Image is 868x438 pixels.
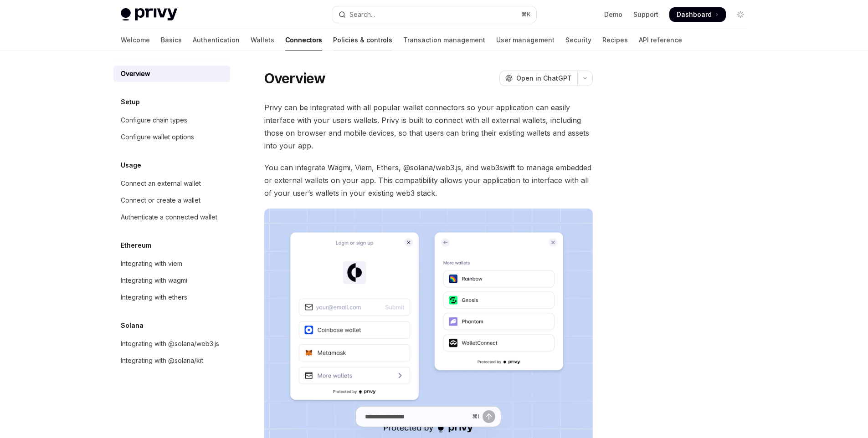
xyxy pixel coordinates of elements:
[113,66,230,82] a: Overview
[604,10,622,19] a: Demo
[121,258,182,269] div: Integrating with viem
[403,29,485,51] a: Transaction management
[121,68,150,79] div: Overview
[333,29,392,51] a: Policies & controls
[496,29,555,51] a: User management
[161,29,182,51] a: Basics
[121,275,187,286] div: Integrating with wagmi
[332,6,536,23] button: Open search
[251,29,274,51] a: Wallets
[264,70,326,87] h1: Overview
[365,407,468,427] input: Ask a question...
[121,115,187,126] div: Configure chain types
[121,160,141,171] h5: Usage
[113,209,230,225] a: Authenticate a connected wallet
[349,9,375,20] div: Search...
[565,29,591,51] a: Security
[516,74,572,83] span: Open in ChatGPT
[121,178,201,189] div: Connect an external wallet
[121,195,200,206] div: Connect or create a wallet
[121,355,203,366] div: Integrating with @solana/kit
[113,129,230,145] a: Configure wallet options
[113,272,230,289] a: Integrating with wagmi
[113,336,230,352] a: Integrating with @solana/web3.js
[121,292,187,303] div: Integrating with ethers
[121,320,144,331] h5: Solana
[113,352,230,369] a: Integrating with @solana/kit
[121,8,177,21] img: light logo
[113,112,230,128] a: Configure chain types
[499,71,577,86] button: Open in ChatGPT
[264,161,593,199] span: You can integrate Wagmi, Viem, Ethers, @solana/web3.js, and web3swift to manage embedded or exter...
[121,97,140,107] h5: Setup
[121,338,219,349] div: Integrating with @solana/web3.js
[669,7,726,22] a: Dashboard
[521,11,531,18] span: ⌘ K
[264,101,593,152] span: Privy can be integrated with all popular wallet connectors so your application can easily interfa...
[121,132,194,143] div: Configure wallet options
[639,29,682,51] a: API reference
[193,29,240,51] a: Authentication
[121,29,150,51] a: Welcome
[113,192,230,209] a: Connect or create a wallet
[733,7,748,22] button: Toggle dark mode
[677,10,712,19] span: Dashboard
[633,10,658,19] a: Support
[285,29,322,51] a: Connectors
[113,255,230,272] a: Integrating with viem
[483,410,495,423] button: Send message
[602,29,628,51] a: Recipes
[121,212,217,223] div: Authenticate a connected wallet
[113,175,230,192] a: Connect an external wallet
[121,240,151,251] h5: Ethereum
[113,289,230,306] a: Integrating with ethers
